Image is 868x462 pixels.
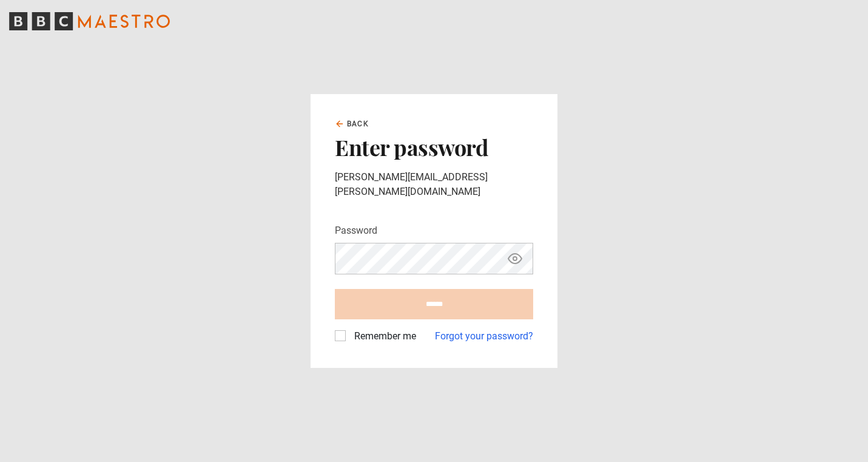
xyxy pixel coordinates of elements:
[335,223,377,238] label: Password
[435,329,533,344] a: Forgot your password?
[349,329,416,344] label: Remember me
[347,118,369,129] span: Back
[335,170,533,199] p: [PERSON_NAME][EMAIL_ADDRESS][PERSON_NAME][DOMAIN_NAME]
[505,248,525,270] button: Show password
[335,134,533,160] h2: Enter password
[9,12,170,30] svg: BBC Maestro
[335,118,369,129] a: Back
